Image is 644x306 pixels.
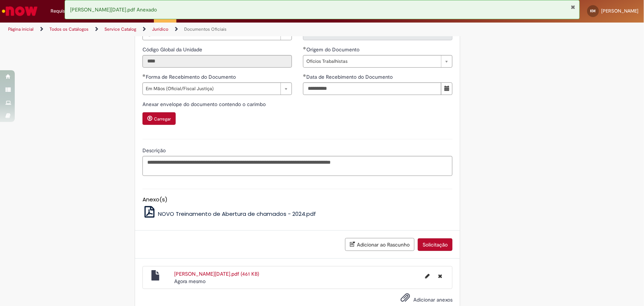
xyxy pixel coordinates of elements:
[601,8,638,14] span: [PERSON_NAME]
[142,46,204,53] span: Somente leitura - Código Global da Unidade
[142,156,452,176] textarea: Descrição
[142,112,176,125] button: Carregar anexo de Anexar envelope do documento contendo o carimbo
[158,210,316,218] span: NOVO Treinamento de Abertura de chamados - 2024.pdf
[142,74,146,77] span: Obrigatório Preenchido
[590,8,596,13] span: KM
[174,278,206,285] span: Agora mesmo
[142,101,267,108] span: Anexar envelope do documento contendo o carimbo
[174,271,259,277] a: [PERSON_NAME][DATE].pdf (461 KB)
[434,270,447,282] button: Excluir Maria lucia Rodrigues Maciel.pdf
[418,238,452,251] button: Solicitação
[8,26,34,32] a: Página inicial
[146,74,237,80] span: Forma de Recebimento do Documento
[142,147,167,154] span: Descrição
[146,83,277,95] span: Em Mãos (Oficial/Fiscal Justiça)
[174,278,206,285] time: 30/09/2025 18:34:51
[70,6,157,13] span: [PERSON_NAME][DATE].pdf Anexado
[303,82,441,95] input: Data de Recebimento do Documento 30 September 2025 Tuesday
[306,55,437,67] span: Ofícios Trabalhistas
[6,23,424,36] ul: Trilhas de página
[306,46,361,53] span: Origem do Documento
[104,26,136,32] a: Service Catalog
[184,26,227,32] a: Documentos Oficiais
[413,296,452,303] span: Adicionar anexos
[154,116,171,122] small: Carregar
[142,197,452,203] h5: Anexo(s)
[1,4,39,18] img: ServiceNow
[303,74,306,77] span: Obrigatório Preenchido
[152,26,168,32] a: Jurídico
[142,46,204,53] label: Somente leitura - Código Global da Unidade
[303,47,306,50] span: Obrigatório Preenchido
[142,210,316,218] a: NOVO Treinamento de Abertura de chamados - 2024.pdf
[49,26,89,32] a: Todos os Catálogos
[345,238,414,251] button: Adicionar ao Rascunho
[571,4,576,10] button: Fechar Notificação
[421,270,434,282] button: Editar nome de arquivo Maria lucia Rodrigues Maciel.pdf
[51,7,76,15] span: Requisições
[142,55,292,68] input: Código Global da Unidade
[306,74,394,80] span: Data de Recebimento do Documento
[441,82,452,95] button: Mostrar calendário para Data de Recebimento do Documento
